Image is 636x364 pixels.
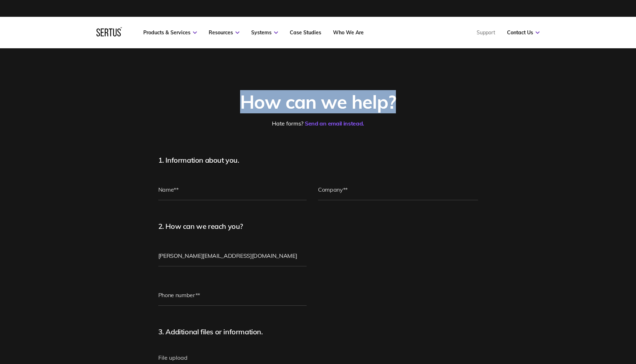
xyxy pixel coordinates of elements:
span: File upload [158,354,188,361]
h2: 1. Information about you. [158,156,337,164]
a: Products & Services [143,29,197,36]
div: Hate forms? [158,120,478,127]
a: Send an email instead. [305,120,364,127]
a: Support [477,29,495,36]
a: Systems [251,29,278,36]
a: Case Studies [290,29,321,36]
h2: 2. How can we reach you? [158,222,337,231]
a: Contact Us [507,29,540,36]
div: How can we help? [158,90,478,113]
input: Phone number** [158,284,307,306]
span: 3. Additional files or information. [158,327,263,336]
a: Who We Are [333,29,364,36]
a: Resources [209,29,239,36]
